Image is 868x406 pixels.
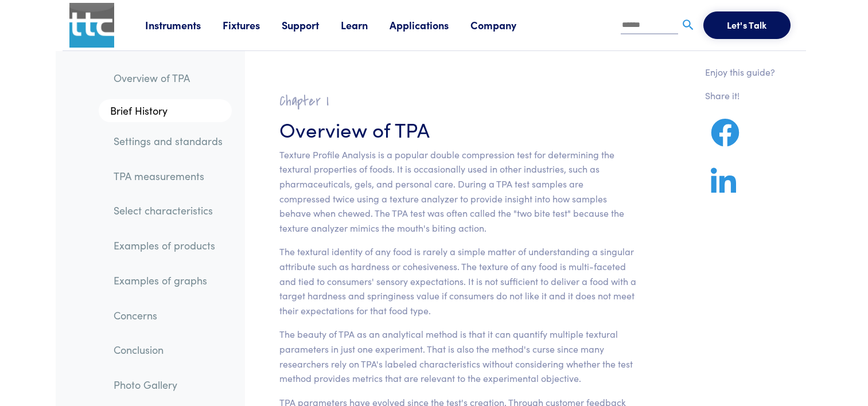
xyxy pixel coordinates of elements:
[703,11,791,39] button: Let's Talk
[341,18,390,32] a: Learn
[223,18,282,32] a: Fixtures
[104,163,232,189] a: TPA measurements
[145,18,223,32] a: Instruments
[282,18,341,32] a: Support
[104,128,232,154] a: Settings and standards
[279,115,637,143] h3: Overview of TPA
[390,18,470,32] a: Applications
[99,99,232,122] a: Brief History
[104,232,232,259] a: Examples of products
[279,244,637,318] p: The textural identity of any food is rarely a simple matter of understanding a singular attribute...
[69,3,114,48] img: ttc_logo_1x1_v1.0.png
[705,181,742,196] a: Share on LinkedIn
[104,372,232,398] a: Photo Gallery
[104,197,232,224] a: Select characteristics
[705,65,775,80] p: Enjoy this guide?
[104,267,232,294] a: Examples of graphs
[104,65,232,91] a: Overview of TPA
[470,18,538,32] a: Company
[104,337,232,363] a: Conclusion
[279,92,637,110] h2: Chapter I
[279,327,637,385] p: The beauty of TPA as an analytical method is that it can quantify multiple textural parameters in...
[279,147,637,236] p: Texture Profile Analysis is a popular double compression test for determining the textural proper...
[705,88,775,103] p: Share it!
[104,302,232,329] a: Concerns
